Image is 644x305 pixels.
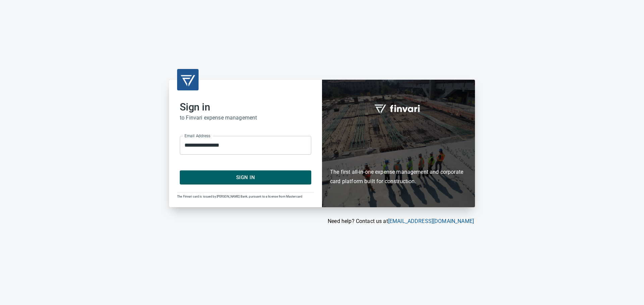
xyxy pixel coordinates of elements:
span: Sign In [187,173,304,182]
img: transparent_logo.png [180,72,196,88]
span: The Finvari card is issued by [PERSON_NAME] Bank, pursuant to a license from Mastercard [177,195,302,198]
h6: The first all-in-one expense management and corporate card platform built for construction. [330,129,467,186]
h6: to Finvari expense management [180,113,311,123]
img: fullword_logo_white.png [373,101,424,116]
h2: Sign in [180,101,311,113]
a: [EMAIL_ADDRESS][DOMAIN_NAME] [388,218,474,224]
button: Sign In [180,170,311,184]
div: Finvari [322,80,475,207]
p: Need help? Contact us at [169,217,474,225]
